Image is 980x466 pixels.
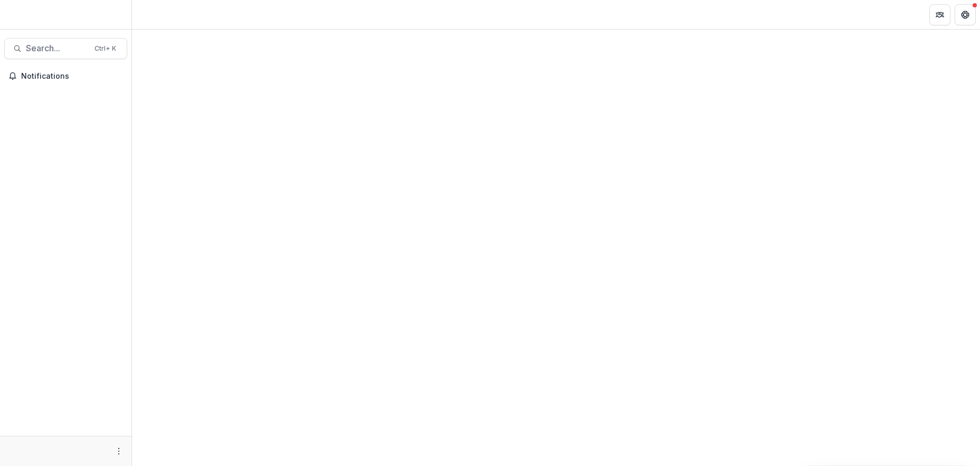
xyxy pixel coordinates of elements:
button: Get Help [955,4,976,25]
button: Partners [929,4,950,25]
span: Search... [26,43,88,53]
nav: breadcrumb [136,7,181,22]
span: Notifications [21,72,123,81]
div: Ctrl + K [92,43,118,54]
button: More [112,445,125,458]
button: Search... [4,38,127,59]
button: Notifications [4,68,127,85]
